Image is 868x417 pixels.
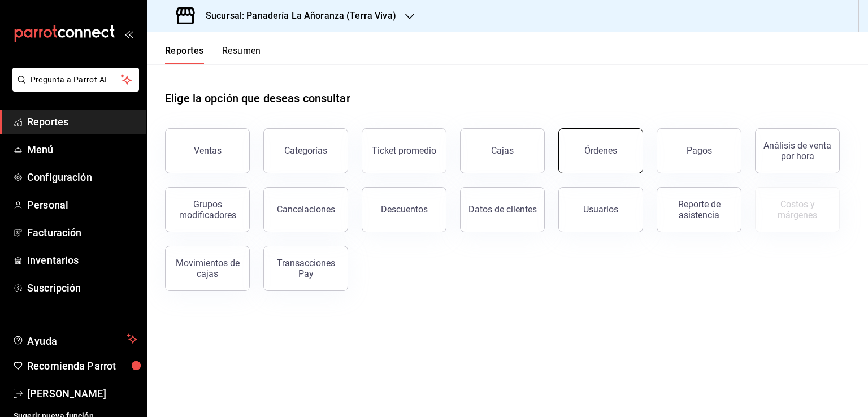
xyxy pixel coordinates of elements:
div: Categorías [284,145,327,156]
span: Suscripción [27,280,137,296]
button: Análisis de venta por hora [755,128,840,173]
button: Contrata inventarios para ver este reporte [755,187,840,232]
button: Reporte de asistencia [657,187,741,232]
div: Ticket promedio [372,145,436,156]
div: Cancelaciones [277,204,335,215]
div: Ventas [194,145,222,156]
div: Órdenes [584,145,617,156]
span: Facturación [27,225,137,240]
a: Pregunta a Parrot AI [8,82,139,94]
span: Personal [27,197,137,212]
button: Cajas [460,128,545,173]
button: Pregunta a Parrot AI [12,68,139,92]
span: Configuración [27,170,137,185]
button: Usuarios [558,187,643,232]
button: Resumen [222,45,261,64]
button: Ticket promedio [362,128,446,173]
div: Costos y márgenes [762,199,832,220]
div: Transacciones Pay [271,258,341,279]
button: Transacciones Pay [263,246,348,291]
span: Reportes [27,114,137,129]
h1: Elige la opción que deseas consultar [165,90,350,107]
h3: Sucursal: Panadería La Añoranza (Terra Viva) [197,9,396,23]
div: Datos de clientes [468,204,537,215]
button: Órdenes [558,128,643,173]
button: Cancelaciones [263,187,348,232]
div: Movimientos de cajas [172,258,242,279]
button: Pagos [657,128,741,173]
div: Pagos [687,145,712,156]
button: Datos de clientes [460,187,545,232]
button: Reportes [165,45,204,64]
div: Usuarios [583,204,618,215]
button: Descuentos [362,187,446,232]
span: Recomienda Parrot [27,358,137,373]
div: Análisis de venta por hora [762,140,832,162]
div: Reporte de asistencia [664,199,734,220]
button: open_drawer_menu [124,29,133,38]
button: Ventas [165,128,250,173]
div: navigation tabs [165,45,261,64]
div: Cajas [491,145,514,156]
span: Inventarios [27,253,137,268]
div: Descuentos [381,204,428,215]
div: Grupos modificadores [172,199,242,220]
span: [PERSON_NAME] [27,386,137,401]
button: Categorías [263,128,348,173]
span: Ayuda [27,332,123,346]
span: Menú [27,142,137,157]
button: Grupos modificadores [165,187,250,232]
button: Movimientos de cajas [165,246,250,291]
span: Pregunta a Parrot AI [31,74,121,86]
